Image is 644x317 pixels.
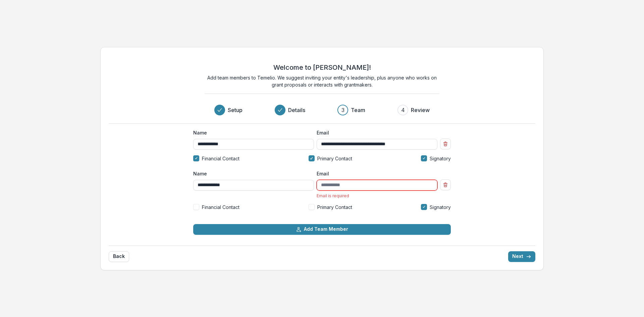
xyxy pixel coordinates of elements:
[317,170,433,177] label: Email
[411,106,430,114] h3: Review
[193,224,451,235] button: Add Team Member
[193,129,310,136] label: Name
[317,129,433,136] label: Email
[214,105,430,115] div: Progress
[508,251,535,262] button: Next
[440,139,451,149] button: Remove team member
[205,74,439,88] p: Add team members to Temelio. We suggest inviting your entity's leadership, plus anyone who works ...
[351,106,365,114] h3: Team
[202,204,239,211] span: Financial Contact
[109,251,129,262] button: Back
[193,170,310,177] label: Name
[430,155,451,162] span: Signatory
[273,63,371,71] h2: Welcome to [PERSON_NAME]!
[317,155,352,162] span: Primary Contact
[228,106,243,114] h3: Setup
[288,106,305,114] h3: Details
[401,106,405,114] div: 4
[317,204,352,211] span: Primary Contact
[430,204,451,211] span: Signatory
[341,106,344,114] div: 3
[440,179,451,190] button: Remove team member
[202,155,239,162] span: Financial Contact
[317,193,437,198] div: Email is required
